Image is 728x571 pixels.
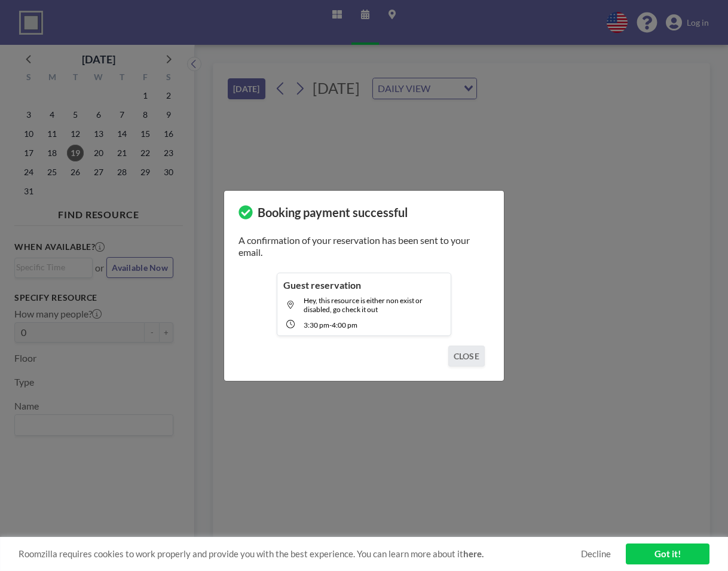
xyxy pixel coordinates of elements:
[332,320,357,329] span: 4:00 PM
[626,543,709,564] a: Got it!
[258,205,408,220] h3: Booking payment successful
[283,279,361,291] h4: Guest reservation
[463,548,484,559] a: here.
[19,548,581,560] span: Roomzilla requires cookies to work properly and provide you with the best experience. You can lea...
[329,320,332,329] span: -
[238,234,490,258] p: A confirmation of your reservation has been sent to your email.
[448,346,485,367] button: CLOSE
[304,320,329,329] span: 3:30 PM
[304,296,423,314] span: Hey, this resource is either non exist or disabled, go check it out
[581,548,611,560] a: Decline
